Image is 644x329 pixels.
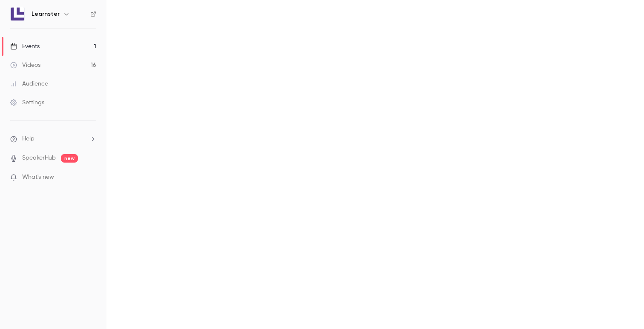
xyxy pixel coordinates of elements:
[10,98,44,107] div: Settings
[10,42,40,51] div: Events
[32,10,60,18] h6: Learnster
[10,61,40,69] div: Videos
[61,154,78,163] span: new
[22,173,54,182] span: What's new
[22,134,34,143] span: Help
[11,7,24,21] img: Learnster
[22,154,56,163] a: SpeakerHub
[10,80,48,88] div: Audience
[10,134,96,143] li: help-dropdown-opener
